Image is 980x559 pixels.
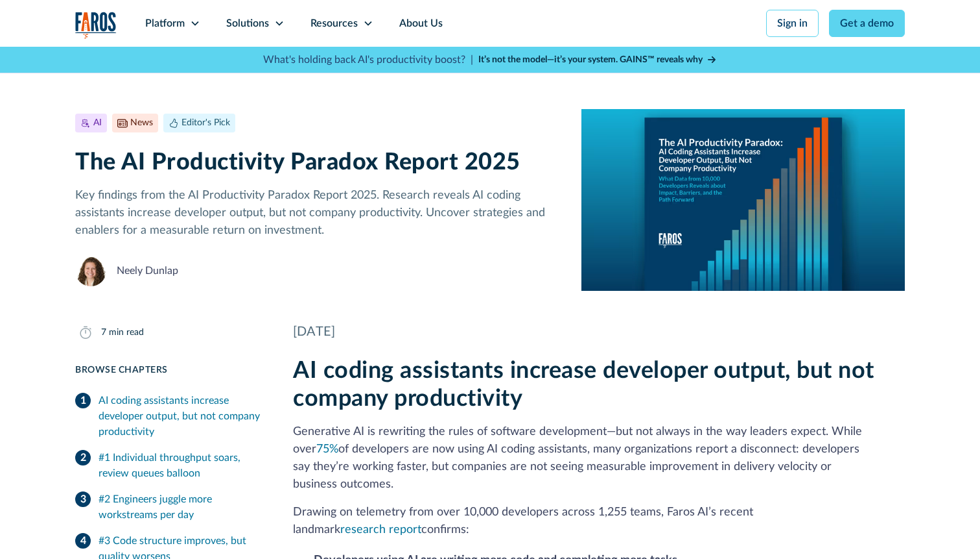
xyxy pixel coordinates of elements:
[101,326,106,340] div: 7
[93,116,102,130] div: AI
[109,326,144,340] div: min read
[99,393,262,440] div: AI coding assistants increase developer output, but not company productivity
[75,12,117,38] img: Logo of the analytics and reporting company Faros.
[145,16,185,31] div: Platform
[75,445,262,486] a: #1 Individual throughput soars, review queues balloon
[181,116,230,130] div: Editor's Pick
[829,10,905,37] a: Get a demo
[75,388,262,445] a: AI coding assistants increase developer output, but not company productivity
[117,263,178,279] div: Neely Dunlap
[263,52,473,68] p: What's holding back AI's productivity boost? |
[75,364,262,377] div: Browse Chapters
[99,491,262,523] div: #2 Engineers juggle more workstreams per day
[316,443,338,455] a: 75%
[340,524,421,536] a: research report
[293,322,905,342] div: [DATE]
[293,504,905,539] p: Drawing on telemetry from over 10,000 developers across 1,255 teams, Faros AI’s recent landmark c...
[293,357,905,413] h2: AI coding assistants increase developer output, but not company productivity
[75,187,561,240] p: Key findings from the AI Productivity Paradox Report 2025. Research reveals AI coding assistants ...
[75,149,561,177] h1: The AI Productivity Paradox Report 2025
[766,10,819,37] a: Sign in
[478,53,717,67] a: It’s not the model—it’s your system. GAINS™ reveals why
[75,255,106,286] img: Neely Dunlap
[310,16,358,31] div: Resources
[226,16,269,31] div: Solutions
[581,109,905,291] img: A report cover on a blue background. The cover reads:The AI Productivity Paradox: AI Coding Assis...
[478,55,703,64] strong: It’s not the model—it’s your system. GAINS™ reveals why
[75,486,262,528] a: #2 Engineers juggle more workstreams per day
[130,116,153,130] div: News
[75,12,117,38] a: home
[293,423,905,493] p: Generative AI is rewriting the rules of software development—but not always in the way leaders ex...
[99,450,262,481] div: #1 Individual throughput soars, review queues balloon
